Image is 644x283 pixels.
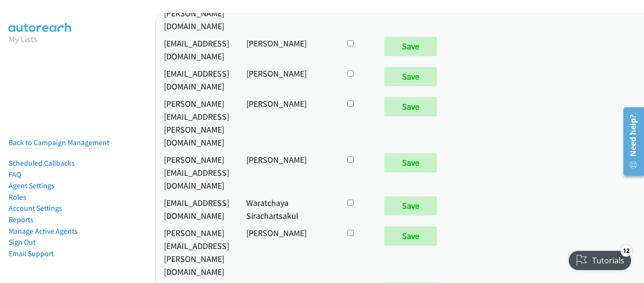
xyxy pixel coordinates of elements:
input: Save [384,97,437,116]
a: FAQ [9,170,21,179]
a: My Lists [9,34,37,45]
a: Account Settings [9,204,62,213]
iframe: Resource Center [616,103,644,180]
a: Manage Active Agents [9,226,78,236]
a: Sign Out [9,238,35,247]
a: Scheduled Callbacks [9,158,75,168]
a: Email Support [9,249,54,258]
input: Save [384,153,437,172]
td: Waratchaya Sirachartsakul [238,194,337,224]
td: [PERSON_NAME] [238,34,337,65]
a: Agent Settings [9,181,55,190]
td: [EMAIL_ADDRESS][DOMAIN_NAME] [155,65,238,95]
td: [PERSON_NAME][EMAIL_ADDRESS][PERSON_NAME][DOMAIN_NAME] [155,224,238,280]
input: Save [384,196,437,215]
td: [PERSON_NAME] [238,224,337,280]
td: [EMAIL_ADDRESS][DOMAIN_NAME] [155,34,238,65]
input: Save [384,37,437,56]
a: Back to Campaign Management [9,138,109,147]
td: [PERSON_NAME][EMAIL_ADDRESS][PERSON_NAME][DOMAIN_NAME] [155,95,238,151]
td: [PERSON_NAME] [238,151,337,194]
iframe: Checklist [563,241,637,276]
td: [PERSON_NAME][EMAIL_ADDRESS][DOMAIN_NAME] [155,151,238,194]
input: Save [384,67,437,86]
a: Roles [9,192,26,202]
a: Reports [9,215,34,224]
input: Save [384,226,437,246]
td: [PERSON_NAME] [238,65,337,95]
td: [PERSON_NAME] [238,95,337,151]
td: [EMAIL_ADDRESS][DOMAIN_NAME] [155,194,238,224]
